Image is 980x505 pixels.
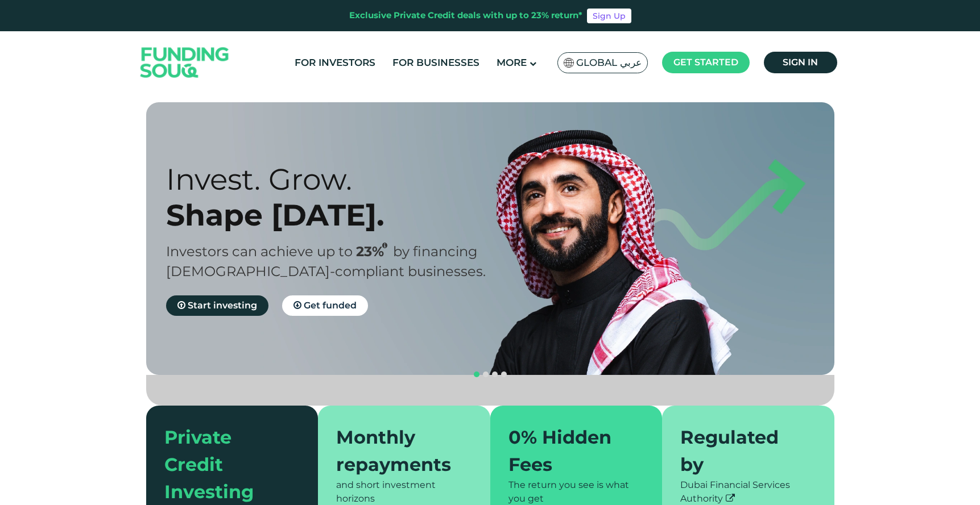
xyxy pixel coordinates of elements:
[472,370,481,379] button: navigation
[282,295,368,316] a: Get funded
[356,243,393,260] span: 23%
[499,370,508,379] button: navigation
[188,300,257,311] span: Start investing
[783,57,818,68] span: Sign in
[764,52,837,73] a: Sign in
[336,424,458,478] div: Monthly repayments
[349,9,582,22] div: Exclusive Private Credit deals with up to 23% return*
[497,57,527,68] span: More
[166,197,510,233] div: Shape [DATE].
[576,56,642,69] span: Global عربي
[292,53,378,72] a: For Investors
[564,58,574,68] img: SA Flag
[382,243,387,249] i: 23% IRR (expected) ~ 15% Net yield (expected)
[673,57,738,68] span: Get started
[680,424,803,478] div: Regulated by
[490,370,499,379] button: navigation
[166,243,353,260] span: Investors can achieve up to
[304,300,357,311] span: Get funded
[166,295,268,316] a: Start investing
[166,161,510,197] div: Invest. Grow.
[508,424,631,478] div: 0% Hidden Fees
[481,370,490,379] button: navigation
[129,34,241,91] img: Logo
[390,53,482,72] a: For Businesses
[587,9,631,23] a: Sign Up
